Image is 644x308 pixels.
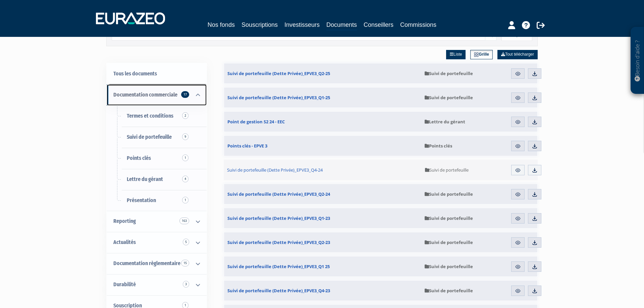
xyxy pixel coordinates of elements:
a: Tout télécharger [497,50,538,59]
img: download.svg [532,288,538,294]
img: eye.svg [515,119,521,125]
a: Suivi de portefeuille (Dette Privée)_EPVE3_Q2-23 [224,232,421,252]
span: Suivi de portefeuille (Dette Privée)_EPVE3_Q2-24 [227,191,330,197]
img: eye.svg [515,240,521,246]
img: download.svg [532,215,538,222]
a: Suivi de portefeuille (Dette Privée)_EPVE3_Q4-23 [224,281,421,301]
img: download.svg [532,119,538,125]
a: Durabilité 3 [107,274,207,295]
a: Documents [326,20,357,30]
span: Suivi de portefeuille (Dette Privée)_EPVE3_Q1-23 [227,215,330,221]
a: Commissions [400,20,436,29]
a: Présentation1 [107,190,207,211]
span: Points clés [127,155,151,161]
a: Point de gestion S2 24 - EEC [224,112,421,132]
span: Suivi de portefeuille [425,288,473,294]
a: Conseillers [364,20,393,29]
span: Suivi de portefeuille [425,95,473,101]
span: Suivi de portefeuille [425,167,469,173]
a: Nos fonds [208,20,235,29]
span: 17 [181,91,189,98]
span: Points clés - EPVE 3 [227,143,267,149]
a: Termes et conditions2 [107,106,207,127]
a: Suivi de portefeuille (Dette Privée)_EPVE3_Q2-24 [224,184,421,204]
img: download.svg [532,167,538,173]
img: eye.svg [515,71,521,77]
a: Tous les documents [107,63,207,84]
img: download.svg [532,95,538,101]
span: Lettre du gérant [425,119,465,125]
a: Points clés - EPVE 3 [224,136,421,156]
span: Lettre du gérant [127,176,163,182]
span: 1 [182,197,189,203]
span: Reporting [113,218,136,224]
img: eye.svg [515,95,521,101]
a: Suivi de portefeuille (Dette Privée)_EPVE3_Q4-24 [224,160,422,180]
span: Suivi de portefeuille [425,70,473,76]
img: eye.svg [515,264,521,270]
span: Documentation règlementaire [113,260,180,266]
a: Souscriptions [241,20,278,29]
a: Lettre du gérant4 [107,169,207,190]
span: Point de gestion S2 24 - EEC [227,119,285,125]
img: download.svg [532,143,538,149]
img: eye.svg [515,191,521,197]
img: eye.svg [515,288,521,294]
span: Suivi de portefeuille (Dette Privée)_EPVE3_Q2-25 [227,70,330,76]
a: Actualités 5 [107,232,207,253]
img: eye.svg [515,143,521,149]
a: Investisseurs [284,20,320,29]
span: 9 [182,133,189,140]
span: 4 [182,176,189,182]
p: Besoin d'aide ? [634,30,641,91]
span: Documentation commerciale [113,91,177,98]
span: 15 [181,260,189,266]
a: Points clés1 [107,148,207,169]
img: grid.svg [474,52,479,57]
img: 1732889491-logotype_eurazeo_blanc_rvb.png [96,12,165,24]
a: Liste [446,50,466,59]
span: 2 [182,112,189,119]
span: Suivi de portefeuille (Dette Privée)_EPVE3_Q1-25 [227,95,330,101]
span: Actualités [113,239,136,245]
span: Suivi de portefeuille [425,191,473,197]
span: Suivi de portefeuille [425,215,473,221]
img: eye.svg [515,215,521,222]
img: download.svg [532,240,538,246]
span: Suivi de portefeuille (Dette Privée)_EPVE3_Q4-24 [227,167,323,173]
span: Durabilité [113,281,136,288]
img: eye.svg [515,167,521,173]
span: Présentation [127,197,156,203]
a: Suivi de portefeuille9 [107,127,207,148]
span: Suivi de portefeuille [425,263,473,269]
a: Suivi de portefeuille (Dette Privée)_EPVE3_Q1 25 [224,256,421,276]
a: Suivi de portefeuille (Dette Privée)_EPVE3_Q1-25 [224,87,421,108]
span: 5 [183,239,189,245]
span: Points clés [425,143,452,149]
span: 3 [183,281,189,288]
a: Reporting 163 [107,211,207,232]
span: 1 [182,155,189,161]
a: Suivi de portefeuille (Dette Privée)_EPVE3_Q1-23 [224,208,421,228]
span: Suivi de portefeuille [425,239,473,245]
span: Termes et conditions [127,113,173,119]
span: Suivi de portefeuille (Dette Privée)_EPVE3_Q4-23 [227,288,330,294]
span: Suivi de portefeuille (Dette Privée)_EPVE3_Q2-23 [227,239,330,245]
a: Grille [470,50,493,59]
img: download.svg [532,71,538,77]
span: Suivi de portefeuille [127,134,172,140]
img: download.svg [532,191,538,197]
a: Suivi de portefeuille (Dette Privée)_EPVE3_Q2-25 [224,63,421,83]
a: Documentation règlementaire 15 [107,253,207,274]
img: download.svg [532,264,538,270]
span: Suivi de portefeuille (Dette Privée)_EPVE3_Q1 25 [227,263,330,269]
a: Documentation commerciale 17 [107,84,207,106]
span: 163 [179,218,189,224]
